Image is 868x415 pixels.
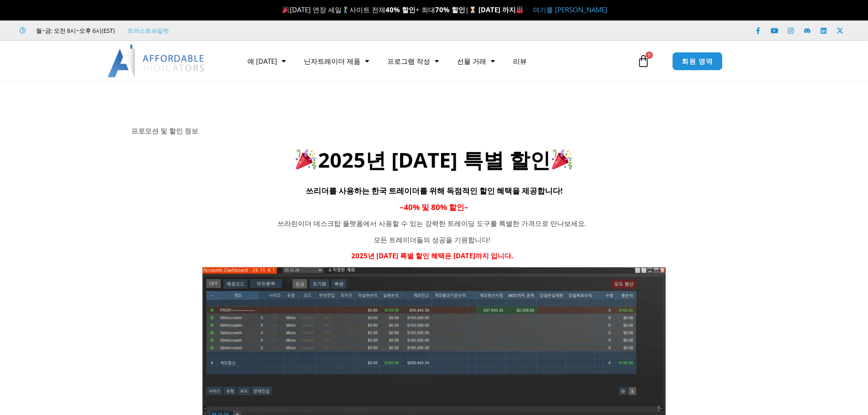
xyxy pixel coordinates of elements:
a: 닌자트레이더 제품 [295,51,378,72]
font: 선물 거래 [457,56,486,66]
font: 프로모션 및 할인 정보 [131,126,198,135]
font: + 최대 [416,5,435,14]
img: 🏭 [516,6,523,13]
a: 트러스트파일럿 [128,25,169,36]
img: 🎉 [552,149,572,169]
font: – [400,202,404,212]
font: 쓰리더를 사용하는 한국 트레이더를 위해 독점적인 할인 혜택을 제공합니다! [306,185,563,196]
img: 🏌️‍♂️ [342,6,349,13]
font: 닌자트레이더 제품 [304,56,360,66]
img: ⌛ [469,6,476,13]
font: 트러스트파일럿 [128,26,169,35]
font: 모든 트레이더들의 성공을 기원합니다! [374,235,490,244]
a: 리뷰 [504,51,536,72]
font: – [464,202,468,212]
font: [DATE] 까지 [478,5,516,14]
a: 여기를 [PERSON_NAME] [533,5,607,14]
font: [DATE] 연장 세일 사이트 전체 [290,5,385,14]
img: 🎉 [296,149,316,169]
a: 프로그램 작성 [378,51,448,72]
nav: 메뉴 [238,51,635,72]
a: 회원 영역 [672,52,723,71]
font: 리뷰 [513,56,527,66]
font: 70% 할인 [435,5,465,14]
font: 월~금: 오전 8시~오후 6시(EST) [36,26,115,35]
font: 40% 할인 [385,5,416,14]
img: 🎉 [282,6,289,13]
font: | [465,5,469,14]
font: 2025년 [DATE] 특별 할인 [294,146,574,174]
font: 쓰라린이더 데스크탑 플랫폼에서 사용할 수 있는 강력한 트레이딩 도구를 특별한 가격으로 만나보세요. [277,219,586,228]
font: 회원 영역 [682,56,713,66]
a: 에 [DATE] [238,51,295,72]
font: 프로그램 작성 [387,56,430,66]
a: 0 [623,48,663,74]
font: 2025년 [DATE] 특별 할인 혜택은 [DATE]까지 입니다. [351,251,513,260]
a: 선물 거래 [448,51,504,72]
font: 0 [648,51,651,58]
img: LogoAI | 저렴한 지표 – NinjaTrader [108,45,205,77]
font: 40% 및 80% 할인 [404,202,464,212]
font: 에 [DATE] [247,56,277,66]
